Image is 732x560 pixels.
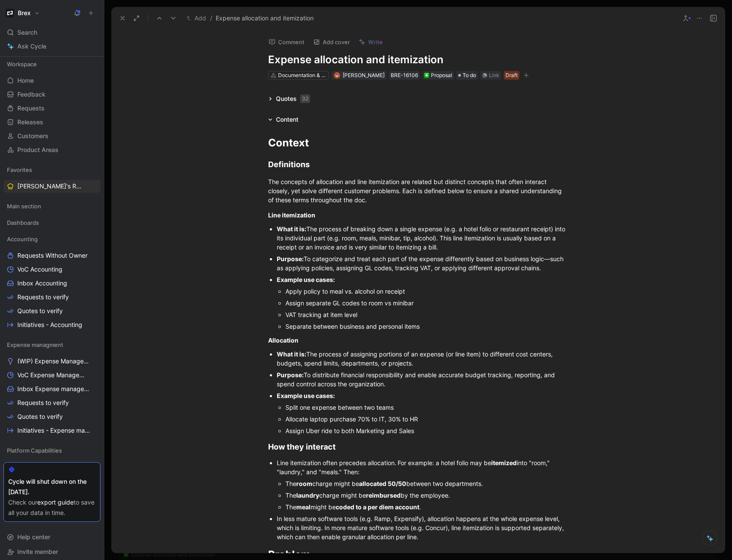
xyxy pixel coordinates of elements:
div: Check our to save all your data in time. [8,497,96,518]
span: Search [17,27,37,38]
span: Main section [7,202,41,210]
span: Initiatives - Expense management [17,426,91,435]
span: The [285,492,296,499]
span: . [419,503,421,511]
div: Dashboards [3,216,100,232]
span: The process of breaking down a single expense (e.g. a hotel folio or restaurant receipt) into its... [277,225,567,251]
a: Requests [3,102,100,115]
a: VoC Expense Management [3,369,100,382]
div: Workspace [3,58,100,71]
span: Quotes to verify [17,307,63,315]
a: Requests to verify [3,291,100,304]
a: Product Areas [3,143,100,156]
div: Favorites [3,163,100,176]
span: Requests to verify [17,398,69,407]
span: into "room," "laundry," and "meals." Then: [277,459,551,476]
span: To do [463,71,476,80]
span: Workspace [7,60,37,68]
span: Write [368,38,383,46]
span: Favorites [7,165,32,174]
div: Draft [505,71,518,80]
a: [PERSON_NAME]'s Requests [3,180,100,193]
button: Add cover [309,36,354,48]
img: avatar [334,73,339,78]
span: What it is: [277,225,306,233]
a: Ask Cycle [3,40,100,53]
a: Home [3,74,100,87]
a: Requests to verify [3,396,100,409]
span: Ask Cycle [17,41,46,52]
a: export guide [37,498,74,506]
span: by the employee. [401,492,450,499]
div: Content [276,114,298,125]
span: reimbursed [366,492,401,499]
a: VoC Accounting [3,263,100,276]
span: To distribute financial responsibility and enable accurate budget tracking, reporting, and spend ... [277,371,557,388]
div: Help center [3,531,100,544]
span: VAT tracking at item level [285,311,357,318]
a: Quotes to verify [3,304,100,317]
a: Requests Without Owner [3,249,100,262]
span: Home [17,76,34,85]
a: Inbox Accounting [3,277,100,290]
a: (WIP) Expense Management Problems [3,355,100,368]
span: Example use cases: [277,276,335,283]
span: Separate between business and personal items [285,323,420,330]
a: Initiatives - Accounting [3,318,100,331]
span: Expense managment [7,340,63,349]
span: Invite member [17,548,58,555]
span: To categorize and treat each part of the expense differently based on business logic—such as appl... [277,255,565,272]
div: AccountingRequests Without OwnerVoC AccountingInbox AccountingRequests to verifyQuotes to verifyI... [3,233,100,331]
span: Line itemization often precedes allocation. [277,459,396,466]
div: Proposal [424,71,452,80]
span: Initiatives - Accounting [17,320,82,329]
span: The process of assigning portions of an expense (or line item) to different cost centers, budgets... [277,350,554,367]
span: Allocation [268,337,298,344]
span: VoC Accounting [17,265,62,274]
img: ❇️ [424,73,429,78]
a: Quotes to verify [3,410,100,423]
span: Assign separate GL codes to room vs minibar [285,299,414,307]
div: BRE-16106 [391,71,418,80]
span: VoC Expense Management [17,371,89,379]
span: Allocate laptop purchase 70% to IT, 30% to HR [285,415,418,423]
span: Dashboards [7,218,39,227]
span: Apply policy to meal vs. alcohol on receipt [285,288,405,295]
span: [PERSON_NAME]'s Requests [17,182,82,191]
a: Inbox Expense management [3,382,100,395]
span: Requests to verify [17,293,69,301]
span: Line itemization [268,211,315,219]
span: Example use cases: [277,392,335,399]
span: coded to a per diem account [336,503,419,511]
span: / [210,13,212,23]
span: (WIP) Expense Management Problems [17,357,91,366]
span: room [296,480,312,487]
span: Purpose: [277,371,304,379]
span: Customers [17,132,49,140]
span: Inbox Expense management [17,385,89,393]
a: Feedback [3,88,100,101]
div: Cycle will shut down on the [DATE]. [8,476,96,497]
button: Write [355,36,387,48]
div: Expense managment [3,338,100,351]
span: Help center [17,533,50,541]
span: laundry [296,492,319,499]
div: Dashboards [3,216,100,229]
div: Main section [3,200,100,215]
div: Quotes [276,94,310,104]
span: Product Areas [17,146,58,154]
div: Platform Capabilities [3,444,100,457]
div: Main section [3,200,100,213]
div: Search [3,26,100,39]
span: charge might be [319,492,366,499]
img: Brex [6,9,14,17]
div: Content [265,114,302,125]
div: To do [457,71,478,80]
span: Purpose: [277,255,304,262]
div: Documentation & Compliance [278,71,327,80]
div: Link [489,71,499,80]
h1: Brex [18,9,31,17]
span: Expense allocation and itemization [216,13,314,23]
span: meal [296,503,311,511]
span: Assign Uber ride to both Marketing and Sales [285,427,414,434]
